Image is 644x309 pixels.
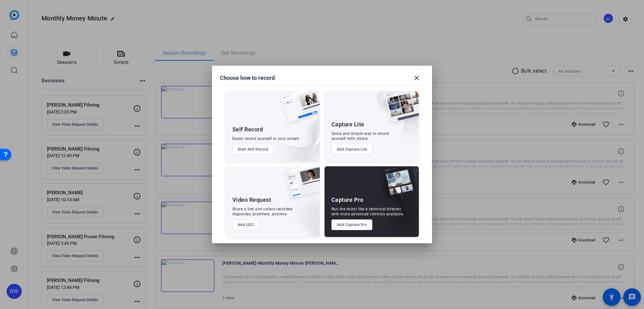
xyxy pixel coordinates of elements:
div: Share a link and collect recorded responses anywhere, anytime. [232,207,293,217]
div: Capture Lite [331,121,364,128]
img: ugc-content.png [281,166,320,204]
button: Add UGC [232,219,260,230]
img: self-record.png [276,91,320,129]
img: embarkstudio-ugc-content.png [283,186,320,237]
button: Start Self Record [232,144,274,155]
button: Add Capture Lite [331,144,373,155]
img: embarkstudio-capture-pro.png [372,174,419,237]
div: Capture Pro [331,196,364,204]
mat-icon: close [413,74,420,82]
img: capture-pro.png [377,166,419,205]
img: capture-lite.png [380,91,419,129]
img: embarkstudio-self-record.png [265,104,320,162]
div: Video Request [232,196,271,204]
div: Easily record yourself or your screen. [232,136,300,141]
h1: Choose how to record [220,74,275,82]
div: Run the shoot like a technical director, with more advanced controls available. [331,207,404,217]
button: Add Capture Pro [331,219,373,230]
div: Self Record [232,126,263,133]
div: Quick and simple way to record yourself with others. [331,131,389,141]
img: embarkstudio-capture-lite.png [363,91,419,154]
